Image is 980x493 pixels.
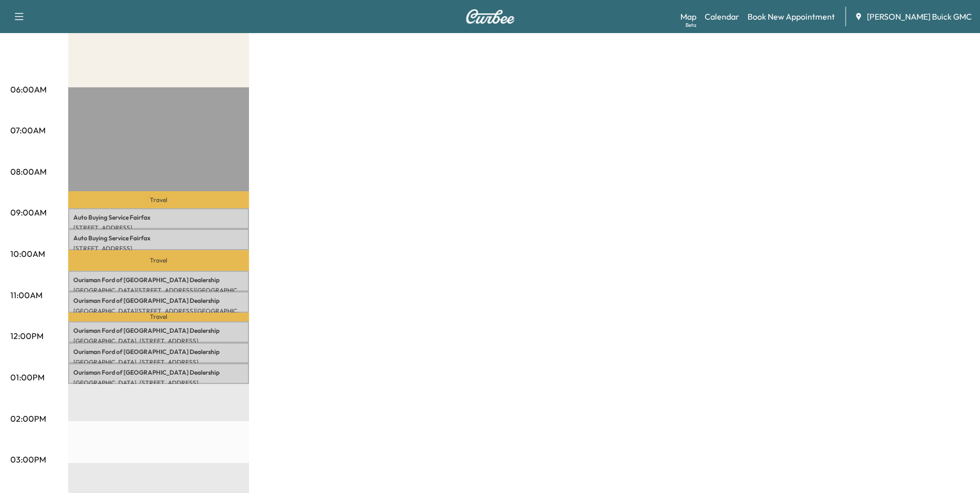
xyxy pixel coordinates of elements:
[10,289,42,301] p: 11:00AM
[73,327,244,335] p: Ourisman Ford of [GEOGRAPHIC_DATA] Dealership
[10,83,46,96] p: 06:00AM
[73,224,244,232] p: [STREET_ADDRESS]
[73,368,244,377] p: Ourisman Ford of [GEOGRAPHIC_DATA] Dealership
[10,371,44,383] p: 01:00PM
[73,297,244,305] p: Ourisman Ford of [GEOGRAPHIC_DATA] Dealership
[867,10,972,23] span: [PERSON_NAME] Buick GMC
[68,191,249,208] p: Travel
[73,307,244,315] p: [GEOGRAPHIC_DATA][STREET_ADDRESS][GEOGRAPHIC_DATA]
[73,358,244,366] p: [GEOGRAPHIC_DATA], [STREET_ADDRESS]
[73,348,244,356] p: Ourisman Ford of [GEOGRAPHIC_DATA] Dealership
[686,21,696,29] div: Beta
[748,10,835,23] a: Book New Appointment
[73,234,244,242] p: Auto Buying Service Fairfax
[73,213,244,222] p: Auto Buying Service Fairfax
[73,276,244,284] p: Ourisman Ford of [GEOGRAPHIC_DATA] Dealership
[68,313,249,321] p: Travel
[73,337,244,345] p: [GEOGRAPHIC_DATA], [STREET_ADDRESS]
[10,248,45,260] p: 10:00AM
[10,453,46,466] p: 03:00PM
[73,379,244,387] p: [GEOGRAPHIC_DATA], [STREET_ADDRESS]
[10,330,43,342] p: 12:00PM
[680,10,696,23] a: MapBeta
[73,244,244,253] p: [STREET_ADDRESS]
[10,165,46,178] p: 08:00AM
[465,9,515,24] img: Curbee Logo
[73,286,244,295] p: [GEOGRAPHIC_DATA][STREET_ADDRESS][GEOGRAPHIC_DATA]
[68,250,249,271] p: Travel
[10,206,46,219] p: 09:00AM
[10,124,45,136] p: 07:00AM
[10,412,46,425] p: 02:00PM
[705,10,739,23] a: Calendar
